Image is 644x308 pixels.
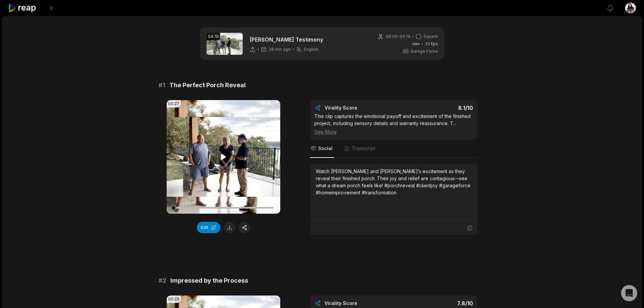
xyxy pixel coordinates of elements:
[159,80,165,90] span: # 1
[249,35,323,44] p: [PERSON_NAME] Testimony
[425,41,438,47] span: 30
[325,300,397,307] div: Virality Score
[411,48,438,54] span: Garage Force
[167,100,280,214] video: Your browser does not support mp4 format.
[170,276,248,285] span: Impressed by the Process
[325,104,397,111] div: Virality Score
[207,33,220,40] div: 04:19
[314,128,473,135] div: See More
[401,300,473,307] div: 7.8 /10
[269,47,291,52] span: 28 min ago
[169,80,246,90] span: The Perfect Porch Reveal
[431,41,438,46] span: fps
[304,47,318,52] span: English
[386,33,410,40] span: 00:00 - 04:19
[401,104,473,111] div: 8.1 /10
[159,276,166,285] span: # 2
[310,140,477,158] nav: Tabs
[318,145,333,152] span: Social
[197,222,220,233] button: Edit
[621,285,637,301] div: Open Intercom Messenger
[424,33,438,40] span: Square
[314,113,473,135] div: This clip captures the emotional payoff and excitement of the finished project, including sensory...
[316,168,472,196] div: Watch [PERSON_NAME] and [PERSON_NAME]’s excitement as they reveal their finished porch. Their joy...
[352,145,376,152] span: Transcript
